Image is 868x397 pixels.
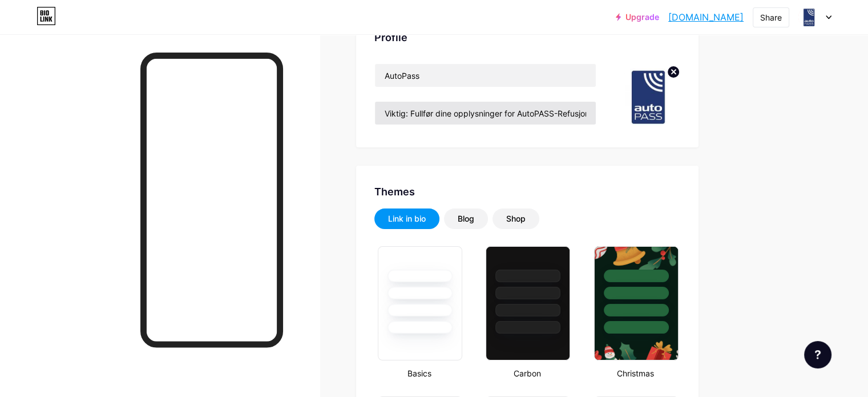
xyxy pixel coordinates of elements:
[616,13,659,22] a: Upgrade
[482,367,572,379] div: Carbon
[458,213,474,224] div: Blog
[388,213,426,224] div: Link in bio
[375,102,596,125] input: Bio
[798,6,819,28] img: kundeservice
[760,11,782,23] div: Share
[668,10,744,24] a: [DOMAIN_NAME]
[375,64,596,87] input: Name
[374,30,680,45] div: Profile
[374,367,464,379] div: Basics
[591,367,680,379] div: Christmas
[374,184,680,199] div: Themes
[615,63,680,129] img: kundeservice
[506,213,526,224] div: Shop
